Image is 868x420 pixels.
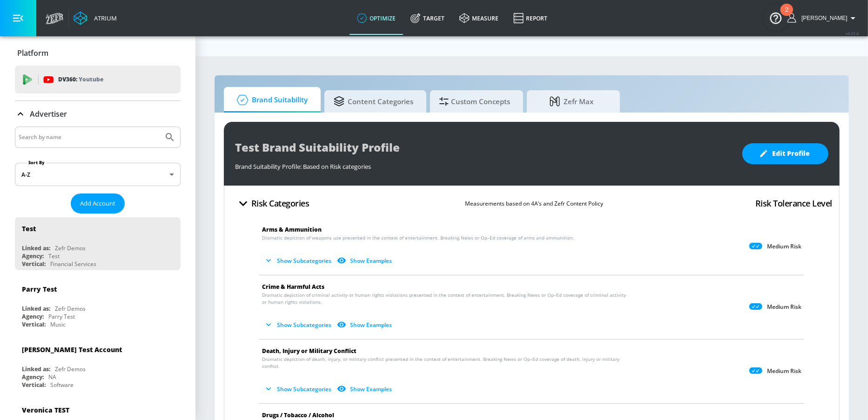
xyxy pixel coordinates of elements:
[22,406,69,414] div: Veronica TEST
[536,90,607,113] span: Zefr Max
[262,381,335,397] button: Show Subcategories
[48,313,75,320] div: Parry Test
[15,278,181,331] div: Parry TestLinked as:Zefr DemosAgency:Parry TestVertical:Music
[506,1,555,35] a: Report
[22,244,50,252] div: Linked as:
[787,13,859,24] button: [PERSON_NAME]
[335,317,396,333] button: Show Examples
[846,31,859,36] span: v 4.25.4
[15,163,181,186] div: A-Z
[22,252,44,260] div: Agency:
[742,143,828,164] button: Edit Profile
[50,260,96,268] div: Financial Services
[22,260,46,268] div: Vertical:
[798,15,848,21] span: login as: sarah.grindle@zefr.com
[235,158,733,171] div: Brand Suitability Profile: Based on Risk categories
[22,373,44,381] div: Agency:
[755,197,832,210] h4: Risk Tolerance Level
[15,66,181,93] div: DV360: Youtube
[262,356,629,370] span: Dramatic depiction of death, injury, or military conflict presented in the context of entertainme...
[785,10,788,22] div: 2
[262,347,357,355] span: Death, Injury or Military Conflict
[30,109,67,119] p: Advertiser
[767,243,801,250] p: Medium Risk
[262,283,324,291] span: Crime & Harmful Acts
[439,90,510,113] span: Custom Concepts
[465,199,603,208] p: Measurements based on 4A’s and Zefr Content Policy
[71,193,125,213] button: Add Account
[262,253,335,268] button: Show Subcategories
[335,253,396,268] button: Show Examples
[233,89,308,111] span: Brand Suitability
[48,373,56,381] div: NA
[335,381,396,397] button: Show Examples
[74,11,117,25] a: Atrium
[15,217,181,270] div: TestLinked as:Zefr DemosAgency:TestVertical:Financial Services
[262,234,574,241] span: Dramatic depiction of weapons use presented in the context of entertainment. Breaking News or Op–...
[79,74,103,84] p: Youtube
[17,48,48,58] p: Platform
[231,193,313,214] button: Risk Categories
[15,338,181,391] div: [PERSON_NAME] Test AccountLinked as:Zefr DemosAgency:NAVertical:Software
[27,160,47,166] label: Sort By
[763,5,789,31] button: Open Resource Center, 2 new notifications
[90,14,117,22] div: Atrium
[761,148,810,160] span: Edit Profile
[403,1,452,35] a: Target
[262,292,629,306] span: Dramatic depiction of criminal activity or human rights violations presented in the context of en...
[19,131,160,143] input: Search by name
[58,74,103,85] p: DV360:
[55,244,86,252] div: Zefr Demos
[50,320,66,328] div: Music
[55,365,86,373] div: Zefr Demos
[452,1,506,35] a: measure
[22,313,44,320] div: Agency:
[334,90,413,113] span: Content Categories
[55,305,86,313] div: Zefr Demos
[767,303,801,311] p: Medium Risk
[15,40,181,66] div: Platform
[22,345,122,354] div: [PERSON_NAME] Test Account
[262,226,322,233] span: Arms & Ammunition
[350,1,403,35] a: optimize
[50,381,74,389] div: Software
[15,101,181,127] div: Advertiser
[262,317,335,333] button: Show Subcategories
[262,411,334,419] span: Drugs / Tobacco / Alcohol
[251,197,310,210] h4: Risk Categories
[767,367,801,375] p: Medium Risk
[22,224,36,233] div: Test
[80,198,115,209] span: Add Account
[22,285,57,293] div: Parry Test
[22,365,50,373] div: Linked as:
[22,381,46,389] div: Vertical:
[22,305,50,313] div: Linked as:
[22,320,46,328] div: Vertical:
[48,252,60,260] div: Test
